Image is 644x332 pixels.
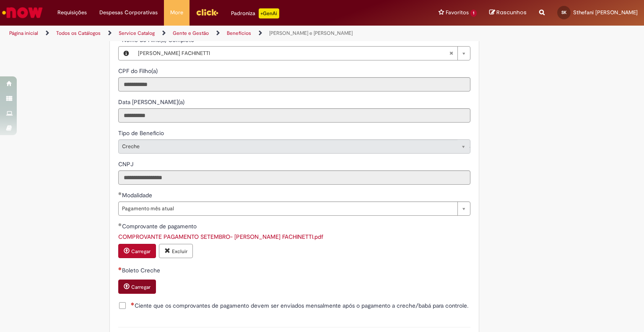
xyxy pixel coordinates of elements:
a: [PERSON_NAME] FACHINETTILimpar campo Nome do Filho(a) Completo [134,47,470,60]
a: [PERSON_NAME] e [PERSON_NAME] [269,30,353,37]
span: Sthefani [PERSON_NAME] [573,9,638,16]
span: Boleto Creche [122,267,162,274]
label: Somente leitura - Data Nascimento Filho(a) [118,98,186,106]
a: Gente e Gestão [173,30,209,37]
a: Página inicial [9,30,38,37]
button: Excluir anexo COMPROVANTE PAGAMENTO SETEMBRO- ELLEN KAMIZAKI FACHINETTI.pdf [159,244,193,258]
input: Data Nascimento Filho(a) 17 August 2024 Saturday [118,108,470,123]
span: Necessários [118,267,122,270]
span: Rascunhos [496,8,527,16]
a: Download de COMPROVANTE PAGAMENTO SETEMBRO- ELLEN KAMIZAKI FACHINETTI.pdf [118,233,323,241]
a: Service Catalog [119,30,155,37]
span: Comprovante de pagamento [122,222,198,230]
span: Obrigatório Preenchido [118,192,122,195]
ul: Trilhas de página [6,26,423,41]
span: Pagamento mês atual [122,202,453,215]
a: Benefícios [227,30,251,37]
input: CPF do Filho(a) [118,77,470,91]
label: Somente leitura - Tipo de Benefício [118,129,166,137]
label: Somente leitura - CNPJ [118,160,135,168]
span: Ciente que os comprovantes de pagamento devem ser enviados mensalmente após o pagamento a creche/... [131,301,468,310]
span: More [170,8,183,17]
span: Favoritos [446,8,469,17]
span: Somente leitura - Tipo de Benefício [118,129,166,137]
span: Obrigatório Preenchido [118,223,122,226]
img: ServiceNow [1,4,44,21]
span: Despesas Corporativas [99,8,158,17]
a: Todos os Catálogos [56,30,101,37]
abbr: Limpar campo Nome do Filho(a) Completo [445,47,457,60]
button: Carregar anexo de Boleto Creche Required [118,280,156,294]
button: Carregar anexo de Comprovante de pagamento Required [118,244,156,258]
span: Requisições [57,8,87,17]
span: SK [561,10,566,15]
img: click_logo_yellow_360x200.png [196,6,218,18]
p: +GenAi [259,8,279,18]
span: Creche [122,140,453,153]
div: Padroniza [231,8,279,18]
a: Rascunhos [489,9,527,17]
span: [PERSON_NAME] FACHINETTI [138,47,449,60]
label: Somente leitura - CPF do Filho(a) [118,67,159,75]
span: Somente leitura - CNPJ [118,160,135,168]
input: CNPJ [118,170,470,185]
small: Carregar [131,248,151,255]
span: 1 [470,10,477,17]
span: Necessários [131,302,135,306]
button: Nome do Filho(a) Completo, Visualizar este registro ELLEN KAMIZAKI FACHINETTI [119,47,134,60]
span: Modalidade [122,191,154,199]
small: Carregar [131,284,151,290]
small: Excluir [172,248,187,255]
